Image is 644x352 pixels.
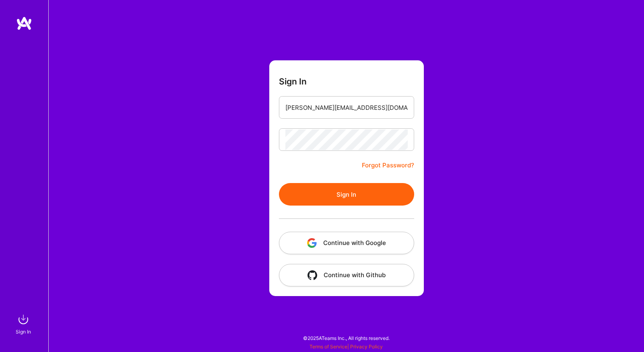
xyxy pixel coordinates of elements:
h3: Sign In [279,76,307,86]
button: Continue with Google [279,232,414,254]
input: Email... [285,97,408,118]
button: Sign In [279,183,414,206]
img: logo [16,16,32,31]
a: sign inSign In [17,311,31,336]
a: Terms of Service [310,344,347,350]
img: icon [308,270,317,280]
div: Sign In [16,327,31,336]
a: Privacy Policy [350,344,383,350]
img: sign in [15,311,31,327]
a: Forgot Password? [362,161,414,170]
span: | [310,344,383,350]
div: © 2025 ATeams Inc., All rights reserved. [48,328,644,348]
button: Continue with Github [279,264,414,286]
img: icon [307,238,317,248]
